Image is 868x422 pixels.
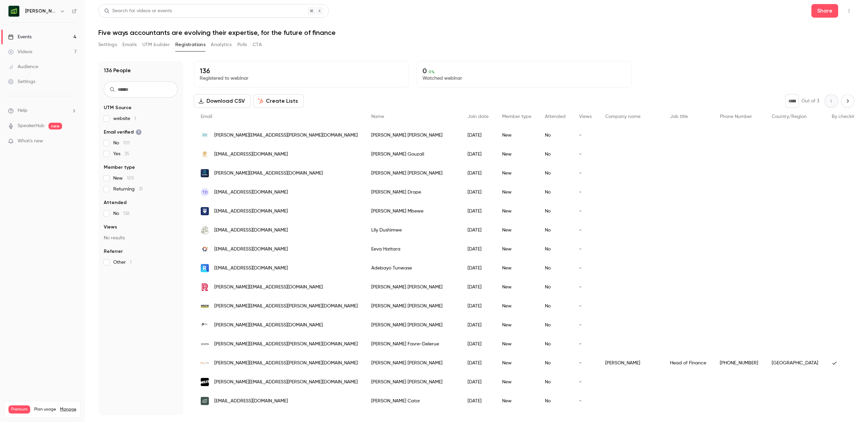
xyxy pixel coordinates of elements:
[139,187,143,192] span: 31
[98,39,117,50] button: Settings
[495,202,538,221] div: New
[214,284,323,291] span: [PERSON_NAME][EMAIL_ADDRESS][DOMAIN_NAME]
[802,98,819,104] p: Out of 3
[201,283,209,291] img: rede-partners.com
[98,28,854,37] h1: Five ways accountants are evolving their expertise, for the future of finance
[461,278,495,297] div: [DATE]
[364,164,461,183] div: [PERSON_NAME] [PERSON_NAME]
[371,114,384,119] span: Name
[495,316,538,335] div: New
[461,164,495,183] div: [DATE]
[60,407,76,412] a: Manage
[201,340,209,348] img: matis.art
[364,391,461,410] div: [PERSON_NAME] Cator
[572,373,598,391] div: -
[572,145,598,164] div: -
[214,322,323,329] span: [PERSON_NAME][EMAIL_ADDRESS][DOMAIN_NAME]
[134,116,136,121] span: 1
[495,164,538,183] div: New
[211,39,232,50] button: Analytics
[364,316,461,335] div: [PERSON_NAME] [PERSON_NAME]
[572,391,598,410] div: -
[201,207,209,215] img: chengeloschool.org
[720,114,752,119] span: Phone Number
[461,145,495,164] div: [DATE]
[538,373,572,391] div: No
[200,75,403,82] p: Registered to webinar
[538,221,572,240] div: No
[8,6,19,17] img: Moss (EN)
[461,335,495,354] div: [DATE]
[104,129,142,136] span: Email verified
[495,354,538,373] div: New
[429,69,435,74] span: 0 %
[104,104,132,111] span: UTM Source
[237,39,247,50] button: Polls
[538,145,572,164] div: No
[214,398,288,405] span: [EMAIL_ADDRESS][DOMAIN_NAME]
[461,354,495,373] div: [DATE]
[364,202,461,221] div: [PERSON_NAME] Mbewe
[201,226,209,234] img: thefutureforestcompany.com
[104,248,123,255] span: Referrer
[765,354,825,373] div: [GEOGRAPHIC_DATA]
[8,48,32,55] div: Videos
[538,278,572,297] div: No
[538,259,572,278] div: No
[572,259,598,278] div: -
[124,152,130,156] span: 35
[214,341,358,348] span: [PERSON_NAME][EMAIL_ADDRESS][PERSON_NAME][DOMAIN_NAME]
[572,202,598,221] div: -
[364,221,461,240] div: Lily Dushimwe
[104,164,135,171] span: Member type
[461,183,495,202] div: [DATE]
[495,126,538,145] div: New
[538,240,572,259] div: No
[194,94,251,108] button: Download CSV
[214,208,288,215] span: [EMAIL_ADDRESS][DOMAIN_NAME]
[605,114,640,119] span: Company name
[495,221,538,240] div: New
[214,265,288,272] span: [EMAIL_ADDRESS][DOMAIN_NAME]
[214,132,358,139] span: [PERSON_NAME][EMAIL_ADDRESS][PERSON_NAME][DOMAIN_NAME]
[461,221,495,240] div: [DATE]
[364,354,461,373] div: [PERSON_NAME] [PERSON_NAME]
[214,246,288,253] span: [EMAIL_ADDRESS][DOMAIN_NAME]
[201,264,209,272] img: remediumpartners.com
[18,122,44,129] a: SpeakerHub
[130,260,132,265] span: 1
[461,316,495,335] div: [DATE]
[364,373,461,391] div: [PERSON_NAME] [PERSON_NAME]
[201,114,212,119] span: Email
[841,94,854,108] button: Next page
[48,123,62,129] span: new
[364,297,461,316] div: [PERSON_NAME] [PERSON_NAME]
[670,114,688,119] span: Job title
[253,94,304,108] button: Create Lists
[214,151,288,158] span: [EMAIL_ADDRESS][DOMAIN_NAME]
[175,39,205,50] button: Registrations
[113,175,134,182] span: New
[538,183,572,202] div: No
[811,4,838,18] button: Share
[142,39,170,50] button: UTM builder
[572,316,598,335] div: -
[461,391,495,410] div: [DATE]
[495,391,538,410] div: New
[201,359,209,367] img: carpo-bonn.org
[538,316,572,335] div: No
[113,140,130,146] span: No
[461,297,495,316] div: [DATE]
[495,145,538,164] div: New
[34,407,56,412] span: Plan usage
[572,126,598,145] div: -
[495,259,538,278] div: New
[104,199,126,206] span: Attended
[364,240,461,259] div: Eeva Hattara
[502,114,531,119] span: Member type
[545,114,566,119] span: Attended
[495,373,538,391] div: New
[461,202,495,221] div: [DATE]
[202,189,208,195] span: TD
[364,145,461,164] div: [PERSON_NAME] Gouzali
